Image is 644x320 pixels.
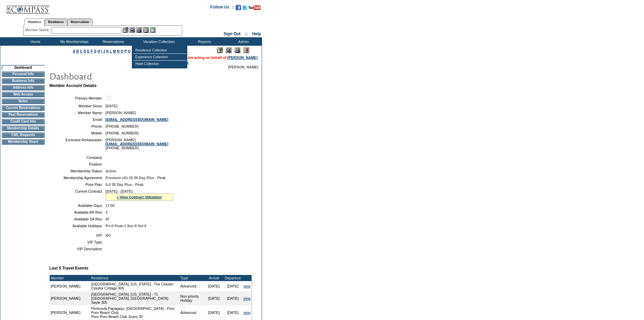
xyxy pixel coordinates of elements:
[91,49,93,53] a: F
[105,176,166,180] span: Premium v01.15 30 Day Plus - Peak
[52,155,103,159] td: Company:
[150,27,156,33] img: b_calculator.gif
[210,4,234,12] td: Follow Us ::
[52,217,103,221] td: Available SA Res:
[52,138,103,150] td: Exclusive Ambassador:
[184,37,223,46] td: Reports
[2,139,45,145] td: Membership Share
[90,281,179,291] td: [GEOGRAPHIC_DATA], [US_STATE] - The Cloister Cloister Cottage 905
[2,99,45,104] td: Notes
[73,49,75,53] a: A
[242,5,247,10] img: Follow us on Twitter
[52,233,103,237] td: VIP:
[105,118,168,122] a: [EMAIL_ADDRESS][DOMAIN_NAME]
[24,18,45,26] a: Members
[90,275,179,281] td: Residence
[49,69,184,83] img: pgTtlDashboard.gif
[52,204,103,208] td: Available Days:
[52,169,103,173] td: Membership Status:
[134,54,187,61] td: Experience Collection
[113,49,116,53] a: M
[243,47,249,53] img: Log Concern/Member Elevation
[49,83,97,88] b: Member Account Details
[236,5,241,10] img: Become our fan on Facebook
[52,210,103,214] td: Available AR Res:
[80,49,82,53] a: C
[245,31,248,36] span: ::
[223,281,242,291] td: [DATE]
[2,92,45,97] td: Web Access
[117,49,120,53] a: N
[223,37,262,46] td: Admin
[52,111,103,115] td: Member Name:
[105,183,144,187] span: 0-0 30 Day Plus - Peak
[134,61,187,67] td: Hotel Collection
[52,162,103,166] td: Position:
[236,7,241,11] a: Become our fan on Facebook
[143,27,149,33] img: Reservations
[2,85,45,90] td: Address Info
[252,31,261,36] a: Help
[105,169,116,173] span: Active
[134,47,187,54] td: Residence Collection
[223,305,242,320] td: [DATE]
[223,275,242,281] td: Departure
[105,104,117,108] span: [DATE]
[243,311,251,315] a: view
[105,124,139,128] span: [PHONE_NUMBER]
[223,31,240,36] a: Sign Out
[50,275,90,281] td: Member
[2,132,45,138] td: CWL Requests
[103,49,105,53] a: J
[90,305,179,320] td: Peninsula Papagayo, [GEOGRAPHIC_DATA] - Poro Poro Beach Club Poro Poro Beach Club Jicaro 20
[217,47,223,53] img: Edit Mode
[136,27,142,33] img: Impersonate
[2,112,45,118] td: Past Reservations
[105,217,110,221] span: 97
[2,78,45,84] td: Business Info
[52,176,103,180] td: Membership Agreement:
[52,118,103,122] td: Email:
[105,138,168,150] span: [PERSON_NAME] [PHONE_NUMBER]
[235,47,240,53] img: Impersonate
[54,37,93,46] td: My Memberships
[94,49,96,53] a: G
[105,142,168,146] a: [EMAIL_ADDRESS][DOMAIN_NAME]
[2,65,45,70] td: Dashboard
[243,296,251,300] a: view
[50,291,90,305] td: [PERSON_NAME]
[205,275,223,281] td: Arrival
[25,27,51,33] div: Member Name:
[248,7,261,11] a: Subscribe to our YouTube Channel
[121,49,123,53] a: O
[105,233,111,237] span: NO
[52,124,103,128] td: Phone:
[129,27,135,33] img: View
[2,119,45,124] td: Credit Card Info
[132,37,184,46] td: Vacation Collection
[50,281,90,291] td: [PERSON_NAME]
[128,49,130,53] a: Q
[180,56,258,60] span: You are acting on behalf of:
[90,291,179,305] td: [GEOGRAPHIC_DATA], [US_STATE] - 71 [GEOGRAPHIC_DATA], [GEOGRAPHIC_DATA] Sayle 305
[124,49,127,53] a: P
[67,18,93,25] a: Reservations
[2,71,45,77] td: Personal Info
[228,65,258,69] span: [PERSON_NAME]
[105,111,136,115] span: [PERSON_NAME]
[223,291,242,305] td: [DATE]
[93,37,132,46] td: Reservations
[205,305,223,320] td: [DATE]
[179,305,204,320] td: Advanced
[110,49,112,53] a: L
[179,291,204,305] td: Non-priority Holiday
[87,49,90,53] a: E
[2,105,45,111] td: Current Reservations
[52,240,103,244] td: VIP Type:
[105,204,115,208] span: 17.00
[179,281,204,291] td: Advanced
[52,183,103,187] td: Price Plan:
[52,224,103,228] td: Available Holidays:
[49,266,88,271] b: Last 5 Travel Events
[228,56,258,60] a: [PERSON_NAME]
